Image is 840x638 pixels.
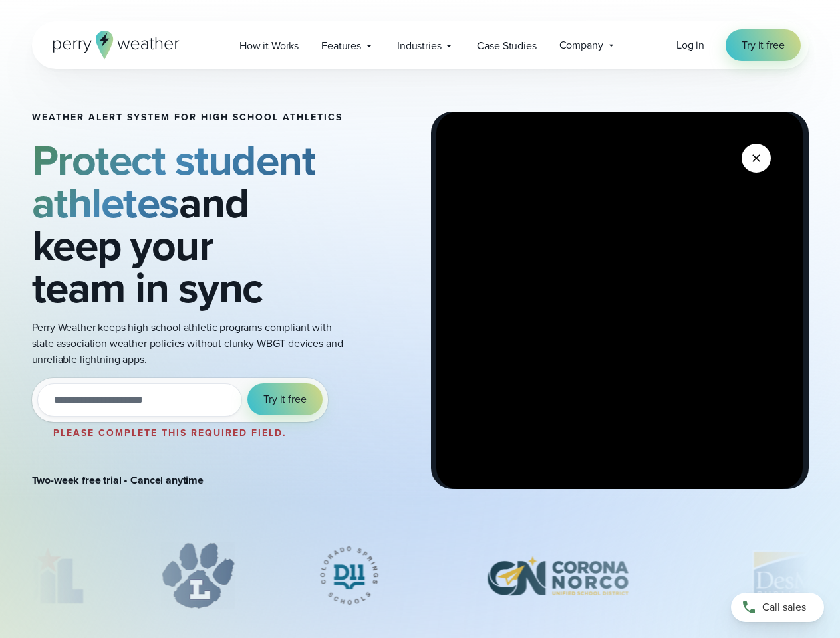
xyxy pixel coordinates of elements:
span: Try it free [263,391,306,407]
img: Colorado-Springs-School-District.svg [299,542,399,609]
span: Case Studies [477,38,536,54]
a: Call sales [731,593,824,622]
button: Close Video [742,144,771,173]
span: How it Works [239,38,299,54]
img: Corona-Norco-Unified-School-District.svg [463,542,652,609]
span: Features [321,38,361,54]
div: 4 of 12 [463,542,652,609]
a: Case Studies [466,32,547,59]
span: Log in [676,37,704,53]
div: 3 of 12 [299,542,399,609]
span: Call sales [762,599,806,615]
p: Perry Weather keeps high school athletic programs compliant with state association weather polici... [32,320,343,368]
strong: Two-week free trial • Cancel anytime [32,473,204,488]
a: Try it free [726,29,800,61]
span: Company [559,37,603,53]
label: Please complete this required field. [53,426,287,440]
button: Try it free [247,383,322,415]
a: Log in [676,37,704,53]
div: slideshow [32,542,809,615]
strong: Protect student athletes [32,129,316,234]
div: 2 of 12 [161,542,235,609]
span: Try it free [742,37,784,53]
h1: Weather Alert System for High School Athletics [32,112,343,123]
a: How it Works [228,32,310,59]
h2: and keep your team in sync [32,139,343,309]
span: Industries [397,38,441,54]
